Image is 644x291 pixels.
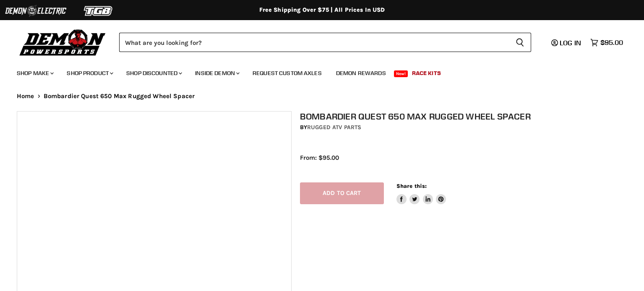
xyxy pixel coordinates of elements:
[396,182,446,205] aside: Share this:
[396,183,427,189] span: Share this:
[246,65,328,82] a: Request Custom Axles
[10,65,59,82] a: Shop Make
[10,61,621,82] ul: Main menu
[406,65,447,82] a: Race Kits
[17,27,109,57] img: Demon Powersports
[330,65,392,82] a: Demon Rewards
[44,93,195,100] span: Bombardier Quest 650 Max Rugged Wheel Spacer
[119,33,531,52] form: Product
[300,154,339,161] span: From: $95.00
[300,123,636,132] div: by
[560,39,581,47] span: Log in
[586,36,627,49] a: $95.00
[509,33,531,52] button: Search
[4,3,67,19] img: Demon Electric Logo 2
[600,39,623,47] span: $95.00
[189,65,245,82] a: Inside Demon
[17,93,34,100] a: Home
[307,124,361,131] a: Rugged ATV Parts
[394,70,408,77] span: New!
[60,65,118,82] a: Shop Product
[300,111,636,122] h1: Bombardier Quest 650 Max Rugged Wheel Spacer
[67,3,130,19] img: TGB Logo 2
[119,33,509,52] input: Search
[548,39,586,47] a: Log in
[120,65,187,82] a: Shop Discounted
